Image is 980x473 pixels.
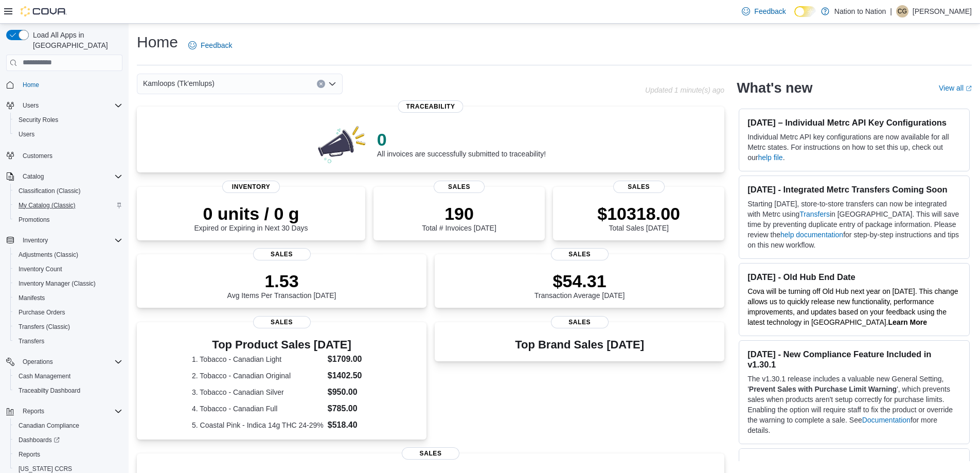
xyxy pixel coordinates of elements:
span: Transfers (Classic) [19,323,70,331]
div: All invoices are successfully submitted to traceability! [377,129,546,158]
h3: [DATE] - New Compliance Feature Included in v1.30.1 [747,349,961,370]
h2: What's new [737,80,812,96]
span: Feedback [754,6,786,16]
a: Users [14,128,39,141]
span: Home [23,81,39,89]
svg: External link [966,85,972,92]
span: Inventory Count [14,263,122,275]
span: Classification (Classic) [14,185,122,197]
span: Users [19,99,122,112]
button: My Catalog (Classic) [10,198,127,213]
button: Traceabilty Dashboard [10,383,127,398]
span: Inventory Manager (Classic) [14,277,122,290]
div: Expired or Expiring in Next 30 Days [194,203,308,232]
button: Users [19,99,43,112]
div: Total Sales [DATE] [597,203,680,232]
h3: [DATE] - Old Hub End Date [747,272,961,282]
span: Customers [19,149,122,162]
p: 0 [377,129,546,150]
div: Avg Items Per Transaction [DATE] [227,271,336,300]
h3: Top Product Sales [DATE] [192,339,371,351]
span: Catalog [23,172,44,181]
button: Reports [19,405,48,417]
p: $54.31 [534,271,625,291]
a: Customers [19,150,57,162]
p: Nation to Nation [834,5,886,17]
a: Reports [14,448,44,461]
span: My Catalog (Classic) [19,201,76,209]
dd: $785.00 [328,402,371,415]
a: Dashboards [10,433,127,447]
a: Transfers (Classic) [14,321,74,333]
span: Inventory [23,236,48,244]
a: Inventory Manager (Classic) [14,277,100,290]
span: Inventory [222,181,280,193]
input: Dark Mode [794,6,816,17]
span: My Catalog (Classic) [14,199,122,212]
p: 190 [422,203,496,224]
a: Security Roles [14,114,62,126]
span: Inventory Count [19,265,62,273]
span: Customers [23,152,52,160]
a: Promotions [14,214,54,226]
span: Purchase Orders [19,308,65,317]
button: Inventory [2,233,127,248]
span: Home [19,78,122,91]
a: Learn More [888,318,927,326]
span: Canadian Compliance [19,422,79,430]
a: Manifests [14,292,49,304]
span: Manifests [19,294,45,302]
span: [US_STATE] CCRS [19,465,72,473]
span: Cash Management [14,370,122,382]
p: Updated 1 minute(s) ago [645,86,724,94]
button: Reports [2,404,127,418]
img: 0 [315,123,369,164]
a: Feedback [738,1,790,22]
span: Dark Mode [794,17,795,17]
strong: Prevent Sales with Purchase Limit Warning [749,385,897,393]
a: help documentation [780,231,843,239]
a: help file [758,153,782,162]
button: Clear input [317,80,325,88]
span: Adjustments (Classic) [19,251,78,259]
button: Inventory Manager (Classic) [10,276,127,291]
span: Reports [19,405,122,417]
button: Catalog [19,170,48,183]
dd: $1402.50 [328,370,371,382]
span: Sales [613,181,665,193]
span: Inventory Manager (Classic) [19,279,96,288]
span: Sales [253,316,311,328]
a: Canadian Compliance [14,419,83,432]
h3: Top Brand Sales [DATE] [515,339,644,351]
dt: 5. Coastal Pink - Indica 14g THC 24-29% [192,420,324,430]
p: 1.53 [227,271,336,291]
p: Individual Metrc API key configurations are now available for all Metrc states. For instructions ... [747,132,961,163]
p: [PERSON_NAME] [913,5,972,17]
button: Catalog [2,169,127,184]
button: Security Roles [10,113,127,127]
a: Purchase Orders [14,306,69,319]
a: Transfers [14,335,48,347]
a: Documentation [862,416,911,424]
span: Traceabilty Dashboard [19,387,80,395]
div: Cam Gottfriedson [896,5,908,17]
button: Transfers (Classic) [10,320,127,334]
h3: [DATE] – Individual Metrc API Key Configurations [747,117,961,128]
span: Inventory [19,234,122,247]
span: Transfers (Classic) [14,321,122,333]
img: Cova [21,6,67,16]
button: Manifests [10,291,127,305]
span: Security Roles [14,114,122,126]
span: Operations [23,358,53,366]
span: Promotions [14,214,122,226]
button: Home [2,77,127,92]
button: Inventory Count [10,262,127,276]
p: 0 units / 0 g [194,203,308,224]
button: Open list of options [328,80,336,88]
p: | [890,5,892,17]
span: Feedback [201,40,232,50]
button: Users [10,127,127,142]
span: Users [14,128,122,141]
span: Traceability [398,100,464,113]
